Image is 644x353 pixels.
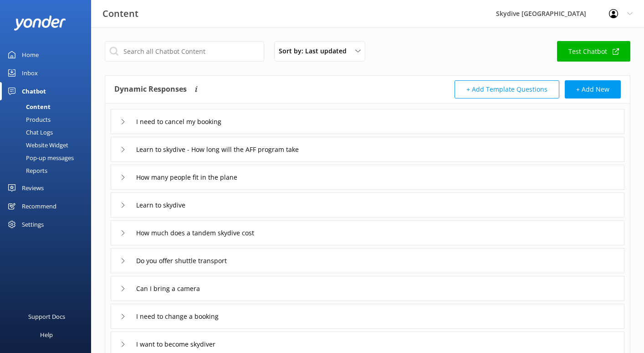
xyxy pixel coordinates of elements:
[114,80,187,99] h4: Dynamic Responses
[5,126,53,139] div: Chat Logs
[22,46,39,64] div: Home
[5,100,51,113] div: Content
[22,179,44,197] div: Reviews
[14,16,66,31] img: yonder-white-logo.png
[279,46,352,56] span: Sort by: Last updated
[105,41,264,62] input: Search all Chatbot Content
[22,82,46,100] div: Chatbot
[557,41,630,62] a: Test Chatbot
[5,164,91,177] a: Reports
[102,6,138,21] h3: Content
[5,113,91,126] a: Products
[28,307,65,326] div: Support Docs
[5,126,91,139] a: Chat Logs
[5,164,47,177] div: Reports
[5,151,91,164] a: Pop-up messages
[5,100,91,113] a: Content
[5,151,74,164] div: Pop-up messages
[565,80,621,99] button: + Add New
[22,64,38,82] div: Inbox
[22,215,44,234] div: Settings
[5,139,91,151] a: Website Widget
[5,139,68,151] div: Website Widget
[22,197,56,215] div: Recommend
[40,326,53,344] div: Help
[5,113,51,126] div: Products
[455,80,559,99] button: + Add Template Questions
